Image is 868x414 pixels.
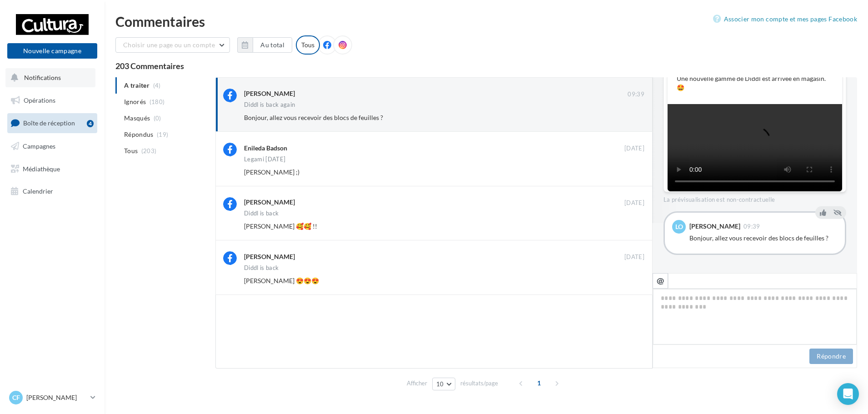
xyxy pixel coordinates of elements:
[407,379,427,388] span: Afficher
[124,146,138,155] span: Tous
[150,98,165,105] span: (180)
[124,97,146,106] span: Ignorés
[7,43,97,59] button: Nouvelle campagne
[244,114,383,121] span: Bonjour, allez vous recevoir des blocs de feuilles ?
[460,379,498,388] span: résultats/page
[809,349,853,364] button: Répondre
[87,120,94,127] div: 4
[115,37,230,53] button: Choisir une page ou un compte
[24,96,55,104] span: Opérations
[244,277,319,284] span: [PERSON_NAME] 😍😍😍
[141,147,157,155] span: (203)
[713,14,857,25] a: Associer mon compte et mes pages Facebook
[237,37,292,53] button: Au total
[24,74,61,81] span: Notifications
[675,222,683,231] span: LO
[624,145,644,153] span: [DATE]
[115,62,857,70] div: 203 Commentaires
[123,41,215,49] span: Choisir une page ou un compte
[7,389,97,406] a: CF [PERSON_NAME]
[689,234,838,243] div: Bonjour, allez vous recevoir des blocs de feuilles ?
[244,89,295,98] div: [PERSON_NAME]
[624,253,644,261] span: [DATE]
[653,273,668,289] button: @
[23,187,53,195] span: Calendrier
[5,137,99,156] a: Campagnes
[5,160,99,179] a: Médiathèque
[124,130,154,139] span: Répondus
[157,131,168,138] span: (19)
[689,223,740,229] div: [PERSON_NAME]
[244,222,317,230] span: [PERSON_NAME] 🥰🥰 !!
[436,380,444,388] span: 10
[244,144,287,153] div: Enileda Badson
[628,90,644,99] span: 09:39
[624,199,644,207] span: [DATE]
[154,115,161,122] span: (0)
[244,168,299,176] span: [PERSON_NAME] ;)
[23,142,55,150] span: Campagnes
[253,37,292,53] button: Au total
[837,383,859,405] div: Open Intercom Messenger
[5,182,99,201] a: Calendrier
[5,68,95,87] button: Notifications
[23,165,60,172] span: Médiathèque
[743,224,760,229] span: 09:39
[657,276,664,284] i: @
[244,252,295,261] div: [PERSON_NAME]
[296,35,320,55] div: Tous
[244,198,295,207] div: [PERSON_NAME]
[532,376,546,390] span: 1
[23,119,75,127] span: Boîte de réception
[5,113,99,133] a: Boîte de réception4
[677,74,833,92] p: Une nouvelle gamme de Diddl est arrivée en magasin. 🤩
[244,102,295,108] div: Diddl is back again
[244,265,279,271] div: Diddl is back
[124,114,150,123] span: Masqués
[115,15,857,28] div: Commentaires
[663,192,846,204] div: La prévisualisation est non-contractuelle
[432,378,455,390] button: 10
[244,156,285,162] div: Legami [DATE]
[5,91,99,110] a: Opérations
[26,393,87,402] p: [PERSON_NAME]
[12,393,20,402] span: CF
[244,210,279,216] div: Diddl is back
